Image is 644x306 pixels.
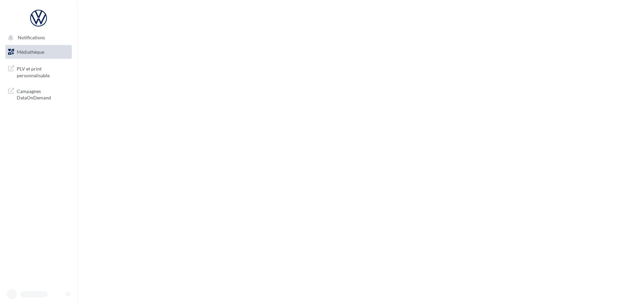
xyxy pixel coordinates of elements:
span: Médiathèque [17,49,44,55]
span: Notifications [18,35,45,41]
span: PLV et print personnalisable [17,64,69,79]
a: PLV et print personnalisable [4,61,73,81]
span: Campagnes DataOnDemand [17,87,69,101]
a: Campagnes DataOnDemand [4,84,73,104]
a: Médiathèque [4,45,73,59]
